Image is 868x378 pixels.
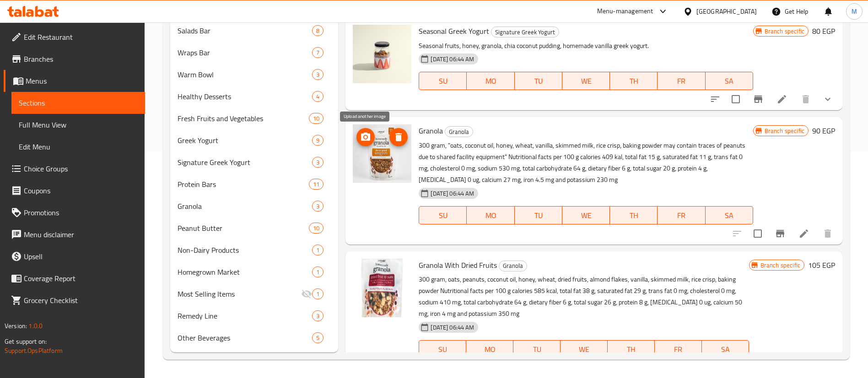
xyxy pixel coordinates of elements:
[170,151,338,173] div: Signature Greek Yogurt3
[427,189,478,198] span: [DATE] 06:44 AM
[812,25,835,37] h6: 80 EGP
[170,42,338,64] div: Wraps Bar7
[170,217,338,239] div: Peanut Butter10
[24,207,138,218] span: Promotions
[852,6,857,16] span: M
[178,266,312,277] span: Homegrown Market
[178,135,312,146] span: Greek Yogurt
[445,126,473,137] div: Granola
[706,206,753,224] button: SA
[353,124,411,183] img: Granola
[614,209,654,222] span: TH
[313,48,323,57] span: 7
[313,136,323,145] span: 9
[309,224,323,233] span: 10
[726,90,745,109] span: Select to update
[562,206,610,224] button: WE
[170,283,338,305] div: Most Selling Items1
[419,140,753,186] p: 300 gram, "oats, coconut oil, honey, wheat, vanilla, skimmed milk, rice crisp, baking powder may ...
[24,251,138,262] span: Upsell
[353,25,411,83] img: Seasonal Greek Yogurt
[611,343,651,356] span: TH
[178,47,312,58] div: Wraps Bar
[5,345,63,357] a: Support.OpsPlatform
[696,6,757,16] div: [GEOGRAPHIC_DATA]
[817,88,839,110] button: show more
[11,114,145,136] a: Full Menu View
[19,97,138,108] span: Sections
[470,343,510,356] span: MO
[499,261,527,271] span: Granola
[427,323,478,332] span: [DATE] 06:44 AM
[178,25,312,36] span: Salads Bar
[610,206,658,224] button: TH
[748,224,767,243] span: Select to update
[178,179,309,190] span: Protein Bars
[4,267,145,289] a: Coverage Report
[561,340,608,358] button: WE
[313,268,323,277] span: 1
[423,75,463,88] span: SU
[466,340,513,358] button: MO
[26,75,138,86] span: Menus
[313,290,323,298] span: 1
[178,113,309,124] div: Fresh Fruits and Vegetables
[566,209,606,222] span: WE
[769,223,791,245] button: Branch-specific-item
[24,185,138,196] span: Coupons
[170,173,338,195] div: Protein Bars11
[178,310,312,321] div: Remedy Line
[515,206,562,224] button: TU
[4,26,145,48] a: Edit Restaurant
[655,340,702,358] button: FR
[419,274,749,319] p: 300 gram, oats, peanuts, coconut oil, honey, wheat, dried fruits, almond flakes, vanilla, skimmed...
[757,261,804,270] span: Branch specific
[28,320,43,332] span: 1.0.0
[470,75,511,88] span: MO
[4,180,145,202] a: Coupons
[312,201,323,212] div: items
[661,209,701,222] span: FR
[178,288,301,299] div: Most Selling Items
[309,113,323,124] div: items
[709,209,749,222] span: SA
[419,258,497,272] span: Granola With Dried Fruits
[353,259,411,317] img: Granola With Dried Fruits
[747,88,769,110] button: Branch-specific-item
[309,223,323,234] div: items
[24,295,138,306] span: Grocery Checklist
[312,266,323,277] div: items
[11,92,145,114] a: Sections
[170,64,338,85] div: Warm Bowl3
[301,288,312,299] svg: Inactive section
[491,27,559,37] span: Signature Greek Yogurt
[4,245,145,267] a: Upsell
[776,94,787,105] a: Edit menu item
[178,245,312,256] span: Non-Dairy Products
[467,206,514,224] button: MO
[178,69,312,80] span: Warm Bowl
[24,273,138,284] span: Coverage Report
[5,335,47,347] span: Get support on:
[608,340,655,358] button: TH
[4,48,145,70] a: Branches
[170,239,338,261] div: Non-Dairy Products1
[312,332,323,343] div: items
[24,163,138,174] span: Choice Groups
[4,224,145,245] a: Menu disclaimer
[313,158,323,167] span: 3
[423,209,463,222] span: SU
[470,209,511,222] span: MO
[170,107,338,129] div: Fresh Fruits and Vegetables10
[313,312,323,320] span: 3
[427,55,478,64] span: [DATE] 06:44 AM
[309,179,323,190] div: items
[564,343,604,356] span: WE
[19,119,138,130] span: Full Menu View
[178,91,312,102] span: Healthy Desserts
[170,261,338,283] div: Homegrown Market1
[312,157,323,168] div: items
